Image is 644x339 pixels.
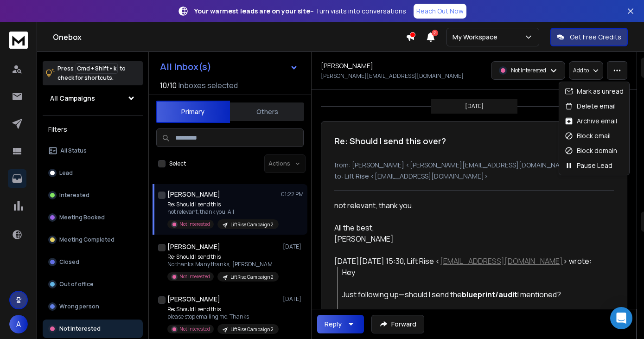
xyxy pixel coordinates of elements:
[570,32,621,42] p: Get Free Credits
[511,67,546,74] p: Not Interested
[334,233,605,244] div: [PERSON_NAME]
[371,315,424,333] button: Forward
[167,261,279,268] p: No thanks Many thanks, [PERSON_NAME] ——————- [PERSON_NAME] (hons)
[230,221,273,228] p: LiftRise Campaign 2
[573,67,589,74] p: Add to
[50,94,95,103] h1: All Campaigns
[59,281,94,288] p: Out of office
[59,258,79,266] p: Closed
[179,273,210,280] p: Not Interested
[283,295,304,303] p: [DATE]
[321,72,464,80] p: [PERSON_NAME][EMAIL_ADDRESS][DOMAIN_NAME]
[167,313,279,320] p: please stop emailing me. Thanks
[565,116,617,126] div: Archive email
[194,6,310,15] strong: Your warmest leads are on your site
[9,32,28,49] img: logo
[167,306,279,313] p: Re: Should I send this
[160,62,211,71] h1: All Inbox(s)
[59,303,99,310] p: Wrong person
[60,147,87,154] p: All Status
[416,6,464,16] p: Reach Out Now
[76,63,118,74] span: Cmd + Shift + k
[610,307,632,329] div: Open Intercom Messenger
[167,208,279,216] p: not relevant, thank you. All
[53,32,406,43] h1: Onebox
[321,61,373,70] h1: [PERSON_NAME]
[179,326,210,333] p: Not Interested
[334,134,446,147] h1: Re: Should I send this over?
[167,201,279,208] p: Re: Should I send this
[167,294,220,304] h1: [PERSON_NAME]
[179,221,210,228] p: Not Interested
[156,101,230,123] button: Primary
[194,6,406,16] p: – Turn visits into conversations
[432,30,438,36] span: 21
[59,325,101,333] p: Not Interested
[342,267,605,278] div: Hey
[167,190,220,199] h1: [PERSON_NAME]
[167,253,279,261] p: Re: Should I send this
[169,160,186,167] label: Select
[59,169,73,177] p: Lead
[453,32,501,42] p: My Workspace
[565,102,616,111] div: Delete email
[281,191,304,198] p: 01:22 PM
[462,289,517,300] strong: blueprint/audit
[283,243,304,250] p: [DATE]
[465,102,484,110] p: [DATE]
[9,315,28,333] span: A
[230,326,273,333] p: LiftRise Campaign 2
[565,131,611,141] div: Block email
[230,102,304,122] button: Others
[565,87,624,96] div: Mark as unread
[334,222,605,233] div: All the best,
[342,289,605,300] div: Just following up—should I send the I mentioned?
[334,200,605,244] div: not relevant, thank you.
[565,146,617,155] div: Block domain
[325,320,342,329] div: Reply
[565,161,612,170] div: Pause Lead
[57,64,126,83] p: Press to check for shortcuts.
[334,160,614,170] p: from: [PERSON_NAME] <[PERSON_NAME][EMAIL_ADDRESS][DOMAIN_NAME]>
[59,192,89,199] p: Interested
[334,256,605,267] div: [DATE][DATE] 15:30, Lift Rise < > wrote:
[440,256,563,266] a: [EMAIL_ADDRESS][DOMAIN_NAME]
[43,123,143,136] h3: Filters
[167,242,220,251] h1: [PERSON_NAME]
[160,80,177,91] span: 10 / 10
[334,172,614,181] p: to: Lift Rise <[EMAIL_ADDRESS][DOMAIN_NAME]>
[59,236,115,243] p: Meeting Completed
[230,274,273,281] p: LiftRise Campaign 2
[59,214,105,221] p: Meeting Booked
[179,80,238,91] h3: Inboxes selected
